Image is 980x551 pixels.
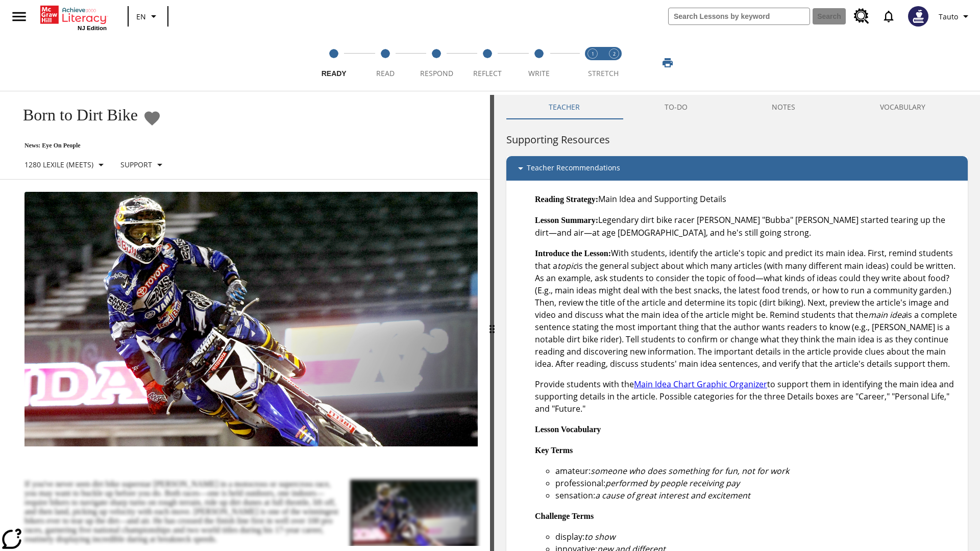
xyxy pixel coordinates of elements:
[902,3,935,30] button: Select a new avatar
[535,249,611,258] strong: Introduce the Lesson:
[557,260,577,271] em: topic
[939,11,958,22] span: Tauto
[669,8,810,24] input: search field
[490,95,494,551] div: Press Enter or Spacebar and then press right and left arrow keys to move the slider
[304,35,363,91] button: Ready step 1 of 5
[4,2,34,32] button: Open side menu
[420,68,453,78] span: Respond
[20,156,111,174] button: Select Lexile, 1280 Lexile (Meets)
[908,6,928,27] img: Avatar
[730,95,838,119] button: NOTES
[634,379,767,390] a: Main Idea Chart Graphic Organizer
[506,95,968,119] div: Instructional Panel Tabs
[868,309,906,320] em: main idea
[506,132,968,148] h6: Supporting Resources
[613,51,616,57] text: 2
[120,159,152,170] p: Support
[143,109,161,127] button: Add to Favorites - Born to Dirt Bike
[458,35,517,91] button: Reflect step 4 of 5
[535,446,573,455] strong: Key Terms
[595,490,750,501] em: a cause of great interest and excitement
[78,25,107,31] span: NJ Edition
[935,7,976,26] button: Profile/Settings
[535,193,960,206] p: Main Idea and Supporting Details
[527,162,620,174] p: Teacher Recommendations
[591,465,789,477] em: someone who does something for fun, not for work
[528,68,550,78] span: Write
[407,35,466,91] button: Respond step 3 of 5
[40,4,107,31] div: Home
[506,95,622,119] button: Teacher
[12,106,138,124] h1: Born to Dirt Bike
[12,142,170,149] p: News: Eye On People
[132,7,164,26] button: Language: EN, Select a language
[355,35,414,91] button: Read step 2 of 5
[136,11,146,22] span: EN
[322,69,347,78] span: Ready
[622,95,730,119] button: TO-DO
[535,378,960,415] p: Provide students with the to support them in identifying the main idea and supporting details in ...
[24,159,93,170] p: 1280 Lexile (Meets)
[376,68,395,78] span: Read
[875,3,902,30] a: Notifications
[578,35,607,91] button: Stretch Read step 1 of 2
[506,156,968,181] div: Teacher Recommendations
[509,35,569,91] button: Write step 5 of 5
[592,51,594,57] text: 1
[535,247,960,370] p: With students, identify the article's topic and predict its main idea. First, remind students tha...
[651,54,684,72] button: Print
[605,478,740,489] em: performed by people receiving pay
[555,489,960,502] li: sensation:
[599,35,629,91] button: Stretch Respond step 2 of 2
[494,95,980,551] div: activity
[588,68,619,78] span: STRETCH
[555,531,960,543] li: display:
[535,216,598,224] strong: Lesson Summary:
[584,531,615,542] em: to show
[555,477,960,489] li: professional:
[535,214,960,239] p: Legendary dirt bike racer [PERSON_NAME] "Bubba" [PERSON_NAME] started tearing up the dirt—and air...
[555,465,960,477] li: amateur:
[473,68,502,78] span: Reflect
[838,95,968,119] button: VOCABULARY
[116,156,170,174] button: Scaffolds, Support
[535,512,594,520] strong: Challenge Terms
[535,425,601,434] strong: Lesson Vocabulary
[848,3,875,30] a: Resource Center, Will open in new tab
[535,195,598,204] strong: Reading Strategy:
[24,192,478,447] img: Motocross racer James Stewart flies through the air on his dirt bike.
